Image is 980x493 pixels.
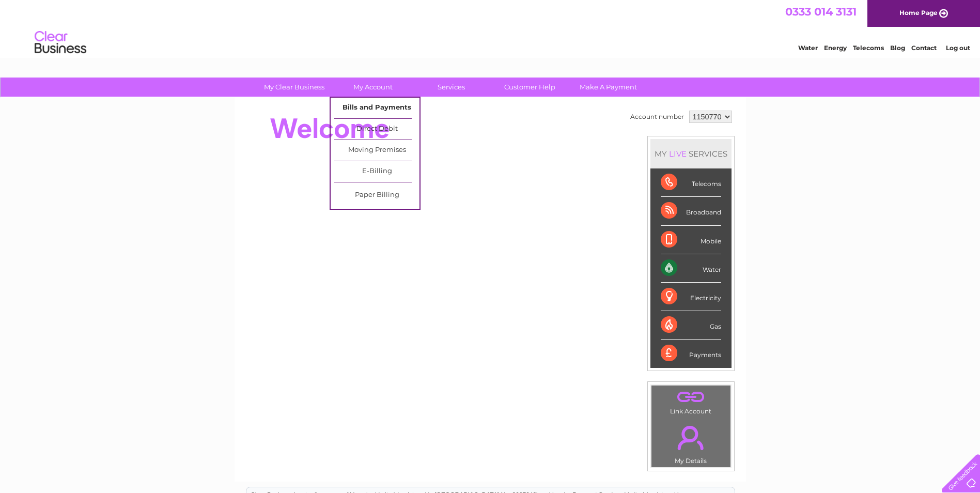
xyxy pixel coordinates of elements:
[487,78,572,97] a: Customer Help
[34,27,87,58] img: logo.png
[334,140,419,161] a: Moving Premises
[650,139,732,168] div: MY SERVICES
[334,161,419,182] a: E-Billing
[334,119,419,140] a: Direct Debit
[661,226,721,254] div: Mobile
[246,6,735,50] div: Clear Business is a trading name of Verastar Limited (registered in [GEOGRAPHIC_DATA] No. 3667643...
[661,283,721,311] div: Electricity
[334,98,419,118] a: Bills and Payments
[409,78,494,97] a: Services
[798,44,818,52] a: Water
[252,78,337,97] a: My Clear Business
[654,388,728,406] a: .
[651,417,731,468] td: My Details
[667,149,689,159] div: LIVE
[853,44,884,52] a: Telecoms
[911,44,937,52] a: Contact
[654,420,728,456] a: .
[661,340,721,367] div: Payments
[824,44,847,52] a: Energy
[661,311,721,340] div: Gas
[651,385,731,418] td: Link Account
[661,168,721,197] div: Telecoms
[661,254,721,283] div: Water
[946,44,970,52] a: Log out
[330,78,415,97] a: My Account
[785,5,857,18] a: 0333 014 3131
[566,78,651,97] a: Make A Payment
[890,44,905,52] a: Blog
[628,108,687,126] td: Account number
[661,197,721,225] div: Broadband
[334,185,419,206] a: Paper Billing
